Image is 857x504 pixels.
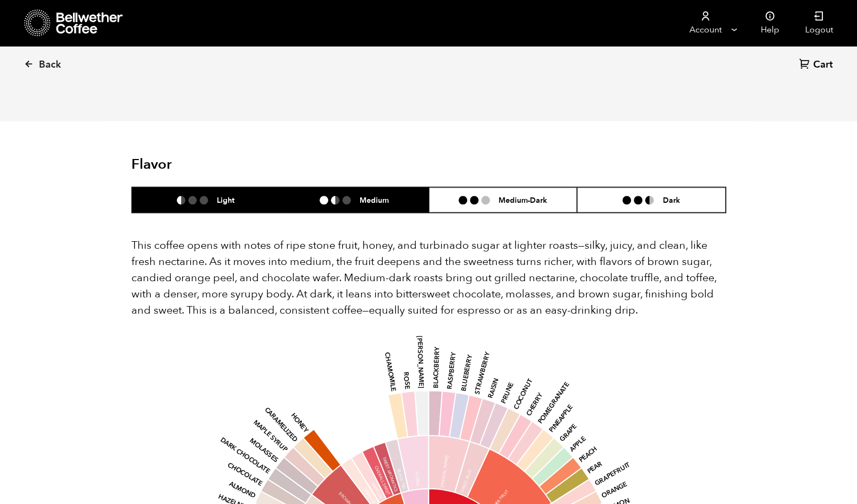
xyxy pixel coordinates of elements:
a: Cart [799,58,835,72]
h2: Flavor [131,156,330,173]
h6: Medium [360,195,389,204]
h6: Light [217,195,235,204]
span: Cart [813,58,833,71]
p: This coffee opens with notes of ripe stone fruit, honey, and turbinado sugar at lighter roasts—si... [131,237,726,319]
h6: Dark [662,195,680,204]
span: Back [39,58,61,71]
h6: Medium-Dark [499,195,547,204]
